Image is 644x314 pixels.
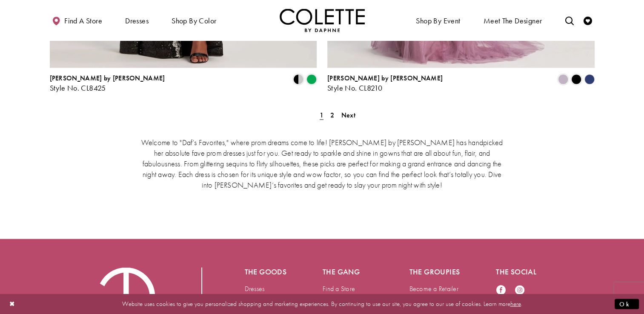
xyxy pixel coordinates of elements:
[306,74,317,85] i: Emerald
[615,299,639,309] button: Submit Dialog
[327,74,443,83] span: [PERSON_NAME] by [PERSON_NAME]
[245,268,289,276] h5: The goods
[280,9,365,32] img: Colette by Daphne
[581,9,594,32] a: Check Wishlist
[563,9,575,32] a: Toggle search
[323,284,355,293] a: Find a Store
[141,137,503,190] p: Welcome to "Daf’s Favorites," where prom dreams come to life! [PERSON_NAME] by [PERSON_NAME] has ...
[515,285,525,296] a: Visit our Instagram - Opens in new tab
[496,285,506,296] a: Visit our Facebook - Opens in new tab
[61,298,583,310] p: Website uses cookies to give you personalized shopping and marketing experiences. By continuing t...
[484,17,542,25] span: Meet the designer
[125,17,149,25] span: Dresses
[328,109,337,121] a: Page 2
[339,109,358,121] a: Next Page
[320,111,323,120] span: 1
[416,17,460,25] span: Shop By Event
[5,297,20,311] button: Close Dialog
[50,74,165,83] span: [PERSON_NAME] by [PERSON_NAME]
[341,111,355,120] span: Next
[280,9,365,32] a: Visit Home Page
[496,268,549,276] h5: The social
[50,74,165,92] div: Colette by Daphne Style No. CL8425
[571,74,581,85] i: Black
[330,111,334,120] span: 2
[169,9,218,32] span: Shop by color
[64,17,102,25] span: Find a store
[327,74,443,92] div: Colette by Daphne Style No. CL8210
[409,284,458,293] a: Become a Retailer
[327,83,382,93] span: Style No. CL8210
[510,300,521,308] a: here
[172,17,216,25] span: Shop by color
[481,9,544,32] a: Meet the designer
[409,268,462,276] h5: The groupies
[584,74,595,85] i: Navy Blue
[323,268,375,276] h5: The gang
[414,9,462,32] span: Shop By Event
[50,9,104,32] a: Find a store
[317,109,326,121] span: Current Page
[293,74,303,85] i: Black/Silver
[558,74,568,85] i: Heather
[50,83,106,93] span: Style No. CL8425
[123,9,151,32] span: Dresses
[245,284,265,293] a: Dresses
